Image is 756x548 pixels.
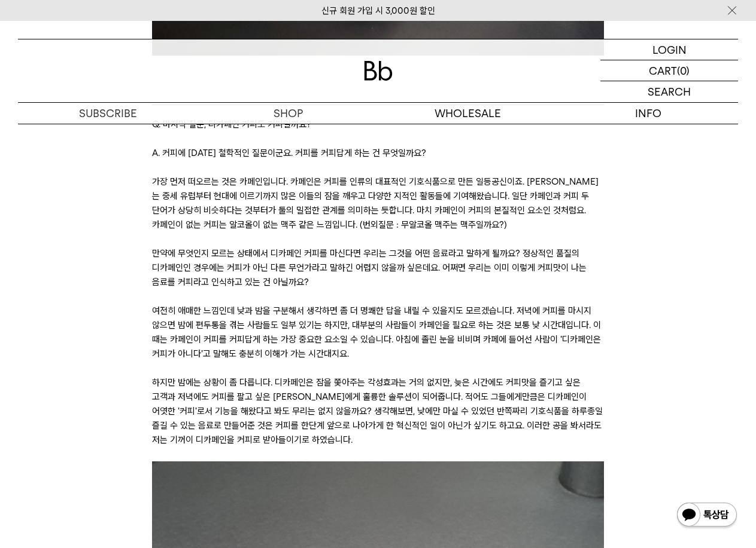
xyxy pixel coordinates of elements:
[364,61,393,81] img: 로고
[378,103,558,124] p: WHOLESALE
[152,375,604,447] p: 하지만 밤에는 상황이 좀 다릅니다. 디카페인은 잠을 쫓아주는 각성효과는 거의 없지만, 늦은 시간에도 커피맛을 즐기고 싶은 고객과 저녁에도 커피를 팔고 싶은 [PERSON_NA...
[558,103,738,124] p: INFO
[152,146,604,160] p: A. 커피에 [DATE] 철학적인 질문이군요. 커피를 커피답게 하는 건 무엇일까요?
[198,103,378,124] a: SHOP
[152,304,604,361] p: 여전히 애매한 느낌인데 낮과 밤을 구분해서 생각하면 좀 더 명쾌한 답을 내릴 수 있을지도 모르겠습니다. 저녁에 커피를 마시지 않으면 밤에 편두통을 겪는 사람들도 일부 있기는 ...
[321,5,435,16] a: 신규 회원 가입 시 3,000원 할인
[152,174,604,232] p: 가장 먼저 떠오르는 것은 카페인입니다. 카페인은 커피를 인류의 대표적인 기호식품으로 만든 일등공신이죠. [PERSON_NAME]는 중세 유럽부터 현대에 이르기까지 많은 이들의...
[152,105,604,146] blockquote: Q. 마지막 질문, 디카페인 커피도 커피일까요?
[677,60,690,81] p: (0)
[649,60,677,81] p: CART
[648,81,691,102] p: SEARCH
[152,246,604,289] p: 만약에 무엇인지 모르는 상태에서 디카페인 커피를 마신다면 우리는 그것을 어떤 음료라고 말하게 될까요? 정상적인 품질의 디카페인인 경우에는 커피가 아닌 다른 무언가라고 말하긴 ...
[676,501,738,530] img: 카카오톡 채널 1:1 채팅 버튼
[600,60,738,81] a: CART (0)
[652,39,687,60] p: LOGIN
[18,103,198,124] a: SUBSCRIBE
[600,39,738,60] a: LOGIN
